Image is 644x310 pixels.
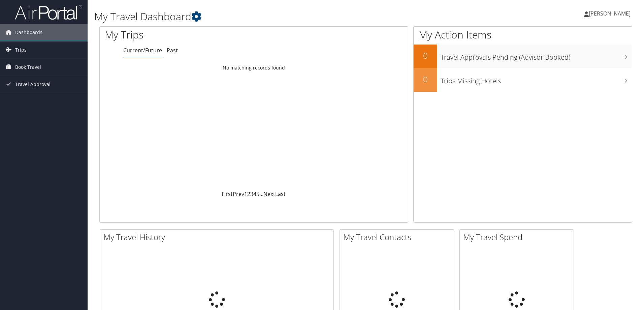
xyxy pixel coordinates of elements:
[256,190,259,198] a: 5
[103,231,333,243] h2: My Travel History
[15,41,27,58] span: Trips
[15,59,41,76] span: Book Travel
[123,47,162,54] a: Current/Future
[441,73,632,86] h3: Trips Missing Hotels
[414,68,632,92] a: 0Trips Missing Hotels
[463,231,574,243] h2: My Travel Spend
[250,190,253,198] a: 3
[244,190,247,198] a: 1
[167,47,178,54] a: Past
[15,24,42,41] span: Dashboards
[343,231,454,243] h2: My Travel Contacts
[414,28,632,42] h1: My Action Items
[414,45,632,68] a: 0Travel Approvals Pending (Advisor Booked)
[94,9,456,24] h1: My Travel Dashboard
[259,190,263,198] span: …
[15,76,51,93] span: Travel Approval
[233,190,244,198] a: Prev
[15,4,82,20] img: airportal-logo.png
[247,190,250,198] a: 2
[441,49,632,62] h3: Travel Approvals Pending (Advisor Booked)
[100,62,408,74] td: No matching records found
[263,190,275,198] a: Next
[584,3,637,24] a: [PERSON_NAME]
[222,190,233,198] a: First
[253,190,256,198] a: 4
[105,28,275,42] h1: My Trips
[414,50,437,61] h2: 0
[589,10,631,17] span: [PERSON_NAME]
[414,74,437,85] h2: 0
[275,190,286,198] a: Last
